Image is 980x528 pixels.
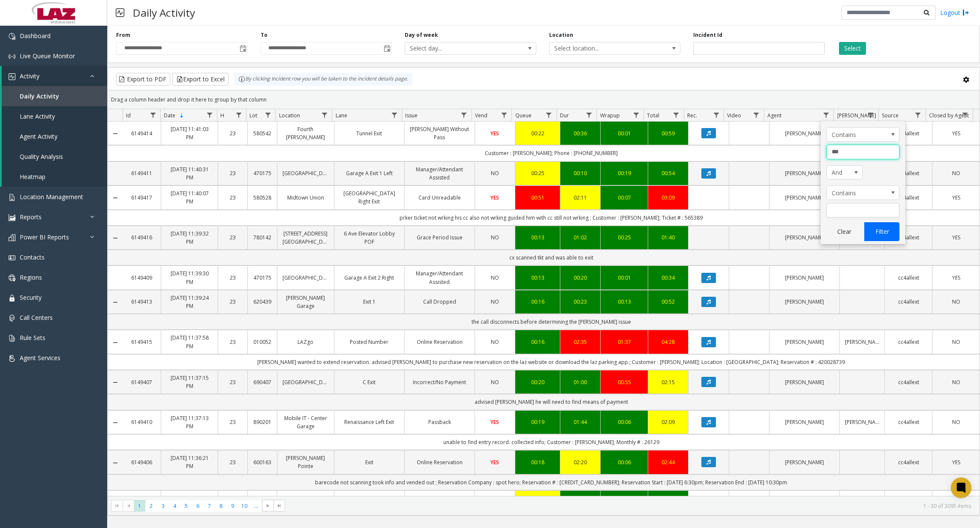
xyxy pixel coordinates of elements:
[9,194,15,201] img: 'icon'
[565,298,595,306] a: 00:23
[565,129,595,137] div: 00:36
[653,298,683,306] a: 00:52
[653,378,683,386] a: 02:15
[565,194,595,202] div: 02:11
[2,106,107,126] a: Lane Activity
[147,109,159,121] a: Id Filter Menu
[498,109,510,121] a: Vend Filter Menu
[319,109,330,121] a: Location Filter Menu
[670,109,682,121] a: Total Filter Menu
[520,169,555,177] a: 00:25
[520,338,555,346] a: 00:16
[827,186,884,200] span: Contains
[108,194,123,201] a: Collapse Details
[20,334,45,342] span: Rule Sets
[223,458,242,466] a: 23
[827,203,899,218] input: Agent Filter
[520,298,555,306] a: 00:16
[938,298,974,306] a: NO
[520,378,555,386] a: 00:20
[340,378,399,386] a: C Exit
[775,233,834,242] a: [PERSON_NAME]
[283,125,329,141] a: Fourth [PERSON_NAME]
[565,169,595,177] a: 00:10
[108,299,123,306] a: Collapse Details
[20,233,69,241] span: Power BI Reports
[128,338,156,346] a: 6149415
[9,295,15,301] img: 'icon'
[827,128,884,141] span: Contains
[123,434,980,450] td: unable to find entry record. collected info; Customer : [PERSON_NAME]; Monthly # : 26129
[9,335,15,342] img: 'icon'
[166,165,213,182] a: [DATE] 11:40:31 PM
[9,53,15,60] img: 'icon'
[653,169,683,177] div: 00:54
[405,31,438,39] label: Day of week
[283,230,329,246] a: [STREET_ADDRESS][GEOGRAPHIC_DATA]
[938,129,974,137] a: YES
[340,129,399,137] a: Tunnel Exit
[890,458,927,466] a: cc4allext
[253,378,272,386] a: 690407
[653,418,683,426] div: 02:09
[253,129,272,137] a: 580542
[520,194,555,202] a: 00:51
[583,109,595,121] a: Dur Filter Menu
[253,298,272,306] a: 620439
[565,338,595,346] a: 02:35
[938,458,974,466] a: YES
[565,274,595,282] div: 00:20
[480,338,510,346] a: NO
[166,269,213,286] a: [DATE] 11:39:30 PM
[410,378,469,386] a: Incorrect/No Payment
[340,274,399,282] a: Garage A Exit 2 Right
[520,418,555,426] div: 00:19
[480,418,510,426] a: YES
[890,194,927,202] a: cc4allext
[845,418,879,426] a: [PERSON_NAME]
[116,73,170,86] button: Export to PDF
[606,194,643,202] div: 00:07
[20,293,42,301] span: Security
[108,235,123,242] a: Collapse Details
[775,274,834,282] a: [PERSON_NAME]
[565,378,595,386] a: 01:00
[938,338,974,346] a: NO
[20,92,59,100] span: Daily Activity
[20,253,45,261] span: Contacts
[543,109,555,121] a: Queue Filter Menu
[9,33,15,40] img: 'icon'
[410,165,469,182] a: Manager/Attendant Assisted
[116,2,124,23] img: pageIcon
[480,129,510,137] a: YES
[20,173,45,181] span: Heatmap
[653,458,683,466] div: 02:44
[890,338,927,346] a: cc4allext
[410,269,469,286] a: Manager/Attendant Assisted
[166,294,213,310] a: [DATE] 11:39:24 PM
[480,298,510,306] a: NO
[238,76,245,83] img: infoIcon.svg
[204,109,215,121] a: Date Filter Menu
[938,274,974,282] a: YES
[775,194,834,202] a: [PERSON_NAME]
[520,274,555,282] a: 00:13
[775,458,834,466] a: [PERSON_NAME]
[340,338,399,346] a: Posted Number
[388,109,400,121] a: Lane Filter Menu
[606,298,643,306] div: 00:13
[890,298,927,306] a: cc4allext
[520,458,555,466] a: 00:18
[20,52,75,60] span: Live Queue Monitor
[865,109,877,121] a: Parker Filter Menu
[382,42,391,54] span: Toggle popup
[108,130,123,137] a: Collapse Details
[223,169,242,177] a: 23
[952,379,960,386] span: NO
[410,338,469,346] a: Online Reservation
